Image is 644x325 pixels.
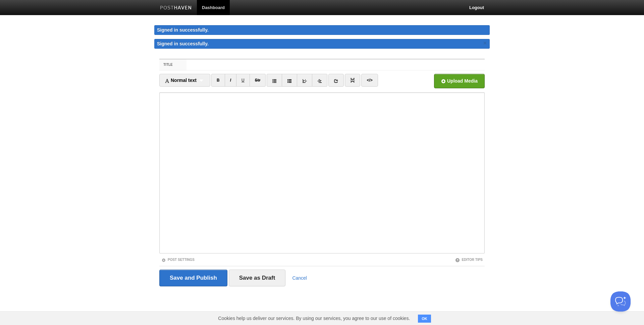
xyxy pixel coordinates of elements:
a: Post Settings [161,258,195,262]
input: Save and Publish [159,270,227,286]
a: Cancel [292,275,307,281]
label: Title [159,59,186,70]
a: × [482,39,488,47]
img: Posthaven-bar [160,6,192,11]
span: Signed in successfully. [157,41,209,46]
a: </> [361,74,378,87]
img: pagebreak-icon.png [350,78,355,83]
a: Str [250,74,266,87]
button: OK [418,315,431,323]
div: Signed in successfully. [154,25,490,35]
a: B [211,74,225,87]
span: Cookies help us deliver our services. By using our services, you agree to our use of cookies. [211,312,417,325]
input: Save as Draft [229,270,286,286]
del: Str [255,78,261,83]
a: I [225,74,236,87]
a: Editor Tips [455,258,483,262]
iframe: Help Scout Beacon - Open [610,291,631,312]
span: Normal text [165,78,197,83]
a: U [236,74,250,87]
